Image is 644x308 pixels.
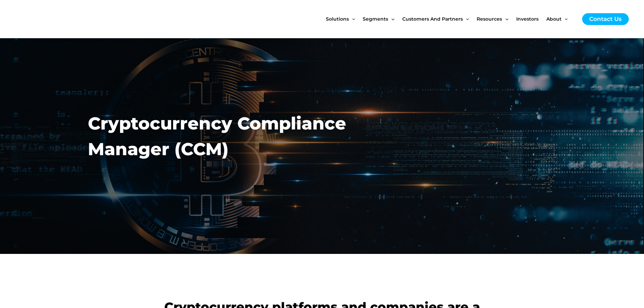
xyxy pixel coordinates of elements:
span: Menu Toggle [562,5,568,33]
span: Investors [516,5,539,33]
span: Menu Toggle [463,5,469,33]
span: Customers and Partners [402,5,463,33]
span: About [546,5,562,33]
span: Segments [363,5,388,33]
span: Menu Toggle [502,5,508,33]
span: Menu Toggle [349,5,355,33]
span: Resources [477,5,502,33]
h2: Cryptocurrency Compliance Manager (CCM) [88,111,406,162]
span: Menu Toggle [388,5,394,33]
nav: Site Navigation: New Main Menu [326,5,575,33]
img: CyberCatch [12,5,93,33]
a: Contact Us [582,13,629,25]
a: Investors [516,5,546,33]
span: Solutions [326,5,349,33]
